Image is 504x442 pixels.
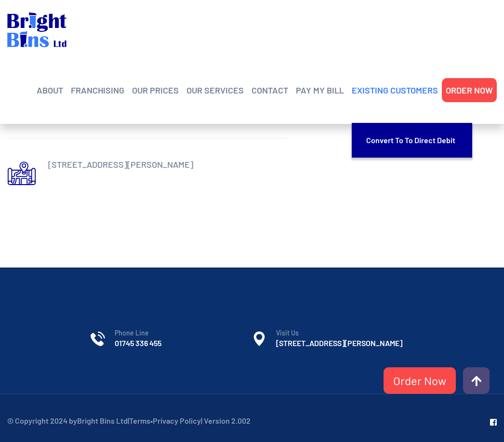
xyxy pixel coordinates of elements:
[132,83,179,97] a: OUR PRICES
[366,128,458,153] a: Convert to To Direct Debit
[77,416,128,425] a: Bright Bins Ltd
[276,338,413,348] h6: [STREET_ADDRESS][PERSON_NAME]
[37,83,63,97] a: ABOUT
[352,83,438,97] a: EXISTING CUSTOMERS
[296,83,344,97] a: PAY MY BILL
[48,158,287,171] p: [STREET_ADDRESS][PERSON_NAME]
[115,328,252,338] span: Phone Line
[129,416,150,425] a: Terms
[115,338,161,348] a: 01745 336 455
[7,414,251,428] p: © Copyright 2024 by | • | Version 2.002
[276,328,413,338] span: Visit Us
[71,83,124,97] a: FRANCHISING
[384,367,456,394] a: Order Now
[186,83,244,97] a: OUR SERVICES
[252,83,288,97] a: CONTACT
[153,416,201,425] a: Privacy Policy
[446,83,493,97] a: ORDER NOW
